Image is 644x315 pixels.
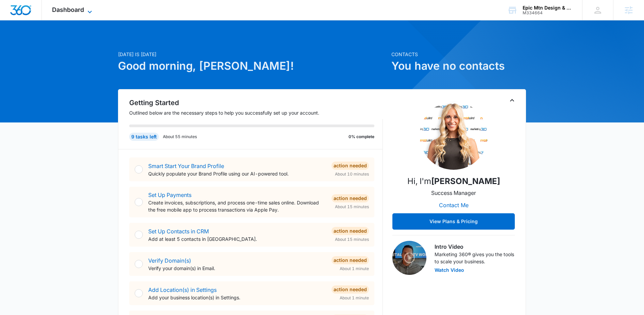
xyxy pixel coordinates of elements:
div: account id [523,11,572,15]
button: View Plans & Pricing [392,213,515,230]
a: Verify Domain(s) [148,257,191,264]
h2: Getting Started [129,98,383,108]
div: account name [523,5,572,11]
p: [DATE] is [DATE] [118,51,387,58]
div: Action Needed [332,194,369,202]
p: 0% complete [349,134,374,140]
span: About 1 minute [340,295,369,301]
div: Action Needed [332,285,369,294]
div: Action Needed [332,256,369,264]
span: Dashboard [52,6,84,13]
p: Verify your domain(s) in Email. [148,265,326,272]
span: About 15 minutes [335,236,369,243]
p: Marketing 360® gives you the tools to scale your business. [435,251,515,265]
a: Set Up Contacts in CRM [148,228,209,235]
div: Action Needed [332,162,369,170]
div: 9 tasks left [129,133,159,141]
img: Madison Ruff [420,102,488,170]
strong: [PERSON_NAME] [431,176,500,186]
h1: Good morning, [PERSON_NAME]! [118,58,387,74]
p: Contacts [391,51,526,58]
a: Smart Start Your Brand Profile [148,163,224,169]
p: Quickly populate your Brand Profile using our AI-powered tool. [148,170,326,177]
button: Watch Video [435,268,464,272]
p: Add at least 5 contacts in [GEOGRAPHIC_DATA]. [148,235,326,243]
p: About 55 minutes [163,134,197,140]
p: Success Manager [431,189,476,197]
button: Contact Me [432,197,475,213]
p: Create invoices, subscriptions, and process one-time sales online. Download the free mobile app t... [148,199,326,213]
span: About 10 minutes [335,171,369,177]
a: Set Up Payments [148,192,191,198]
div: Action Needed [332,227,369,235]
span: About 15 minutes [335,204,369,210]
span: About 1 minute [340,266,369,272]
img: Intro Video [392,241,426,275]
p: Hi, I'm [407,175,500,187]
p: Add your business location(s) in Settings. [148,294,326,301]
button: Toggle Collapse [508,96,516,104]
h1: You have no contacts [391,58,526,74]
a: Add Location(s) in Settings [148,286,217,293]
h3: Intro Video [435,243,515,251]
p: Outlined below are the necessary steps to help you successfully set up your account. [129,109,383,116]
